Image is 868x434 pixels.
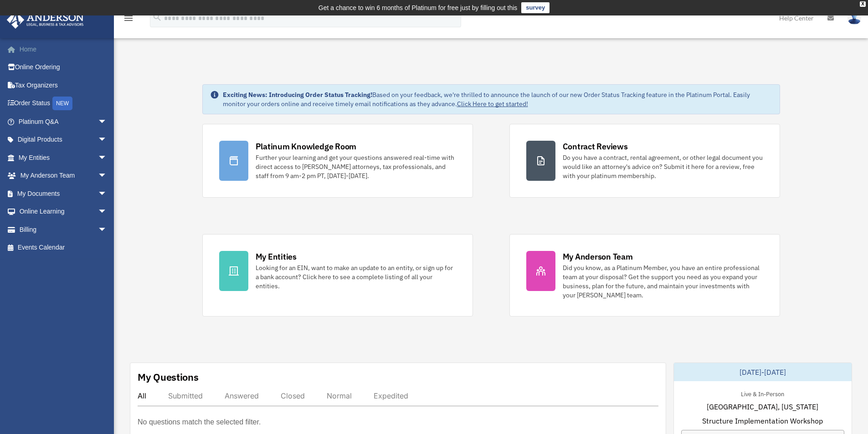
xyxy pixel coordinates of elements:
[674,363,852,381] div: [DATE]-[DATE]
[223,90,772,108] div: Based on your feedback, we're thrilled to announce the launch of our new Order Status Tracking fe...
[168,391,203,400] div: Submitted
[6,40,121,58] a: Home
[6,184,121,203] a: My Documentsarrow_drop_down
[6,58,121,77] a: Online Ordering
[98,167,116,185] span: arrow_drop_down
[860,1,866,7] div: close
[98,220,116,239] span: arrow_drop_down
[521,2,550,13] a: survey
[202,234,473,317] a: My Entities Looking for an EIN, want to make an update to an entity, or sign up for a bank accoun...
[6,148,121,167] a: My Entitiesarrow_drop_down
[98,148,116,167] span: arrow_drop_down
[152,12,162,22] i: search
[734,388,791,398] div: Live & In-Person
[281,391,305,400] div: Closed
[374,391,408,400] div: Expedited
[138,370,199,384] div: My Questions
[256,263,456,291] div: Looking for an EIN, want to make an update to an entity, or sign up for a bank account? Click her...
[563,153,763,180] div: Do you have a contract, rental agreement, or other legal document you would like an attorney's ad...
[256,141,357,152] div: Platinum Knowledge Room
[563,141,628,152] div: Contract Reviews
[123,13,134,24] i: menu
[52,97,72,110] div: NEW
[509,234,780,317] a: My Anderson Team Did you know, as a Platinum Member, you have an entire professional team at your...
[225,391,259,400] div: Answered
[318,2,518,13] div: Get a chance to win 6 months of Platinum for free just by filling out this
[327,391,352,400] div: Normal
[6,76,121,94] a: Tax Organizers
[707,401,818,412] span: [GEOGRAPHIC_DATA], [US_STATE]
[457,100,528,108] a: Click Here to get started!
[256,251,297,262] div: My Entities
[223,91,372,99] strong: Exciting News: Introducing Order Status Tracking!
[509,124,780,198] a: Contract Reviews Do you have a contract, rental agreement, or other legal document you would like...
[98,112,116,131] span: arrow_drop_down
[256,153,456,180] div: Further your learning and get your questions answered real-time with direct access to [PERSON_NAM...
[98,184,116,203] span: arrow_drop_down
[6,112,121,131] a: Platinum Q&Aarrow_drop_down
[98,131,116,149] span: arrow_drop_down
[138,416,261,429] p: No questions match the selected filter.
[6,239,121,257] a: Events Calendar
[6,167,121,185] a: My Anderson Teamarrow_drop_down
[123,16,134,24] a: menu
[98,203,116,221] span: arrow_drop_down
[202,124,473,198] a: Platinum Knowledge Room Further your learning and get your questions answered real-time with dire...
[6,94,121,113] a: Order StatusNEW
[6,131,121,149] a: Digital Productsarrow_drop_down
[563,263,763,300] div: Did you know, as a Platinum Member, you have an entire professional team at your disposal? Get th...
[138,391,146,400] div: All
[4,11,87,29] img: Anderson Advisors Platinum Portal
[702,415,823,426] span: Structure Implementation Workshop
[563,251,633,262] div: My Anderson Team
[6,220,121,239] a: Billingarrow_drop_down
[847,11,861,25] img: User Pic
[6,203,121,221] a: Online Learningarrow_drop_down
